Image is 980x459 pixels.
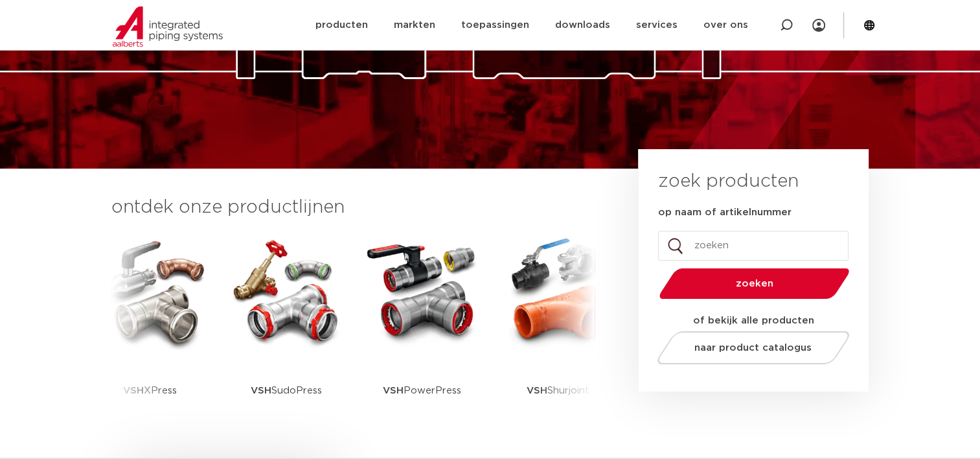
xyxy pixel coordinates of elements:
[812,11,825,40] div: my IPS
[654,267,854,300] button: zoeken
[693,316,814,325] strong: of bekijk alle producten
[658,169,799,194] h3: zoek producten
[123,350,177,431] p: XPress
[692,279,816,288] span: zoeken
[527,386,547,395] strong: VSH
[658,206,792,219] label: op naam of artikelnummer
[383,386,404,395] strong: VSH
[500,233,617,431] a: VSHShurjoint
[251,350,322,431] p: SudoPress
[527,350,589,431] p: Shurjoint
[383,350,461,431] p: PowerPress
[694,343,812,353] span: naar product catalogus
[228,233,345,431] a: VSHSudoPress
[92,233,209,431] a: VSHXPress
[364,233,481,431] a: VSHPowerPress
[658,231,849,261] input: zoeken
[123,386,144,395] strong: VSH
[111,194,595,220] h3: ontdek onze productlijnen
[251,386,271,395] strong: VSH
[654,331,852,364] a: naar product catalogus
